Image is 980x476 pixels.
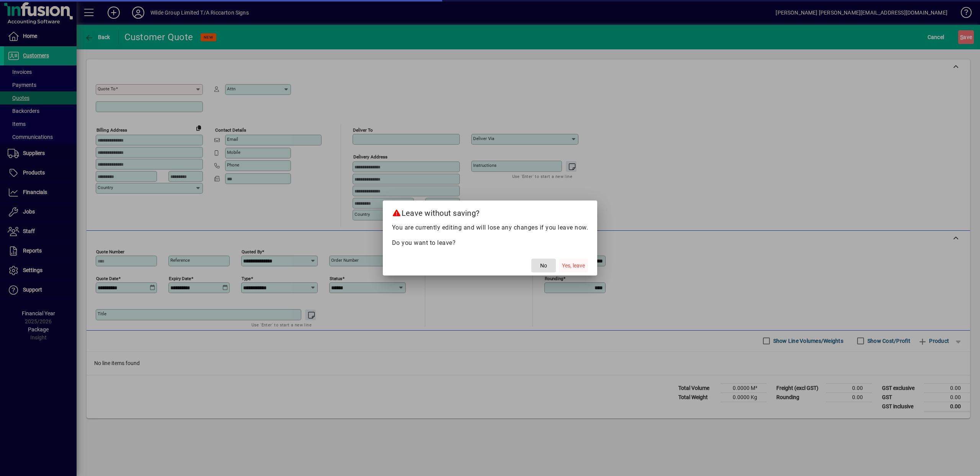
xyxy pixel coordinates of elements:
[562,262,585,270] span: Yes, leave
[540,262,547,270] span: No
[392,238,588,248] p: Do you want to leave?
[531,259,556,272] button: No
[559,259,588,272] button: Yes, leave
[383,201,598,223] h2: Leave without saving?
[392,223,588,232] p: You are currently editing and will lose any changes if you leave now.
